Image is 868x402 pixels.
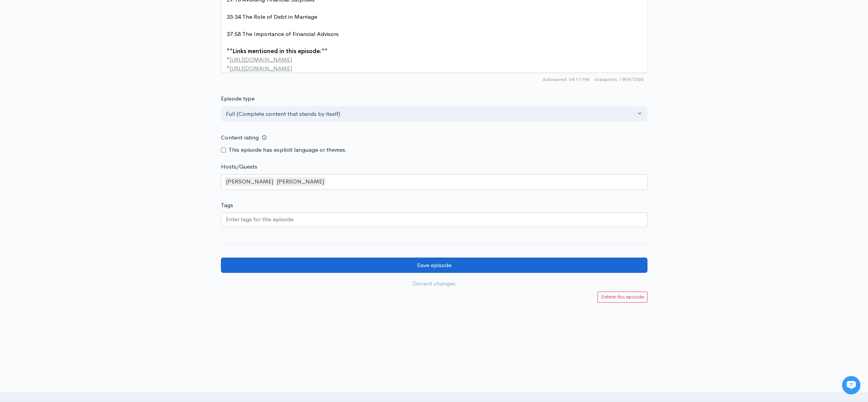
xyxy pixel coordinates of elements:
[226,215,295,224] input: Enter tags for this episode
[221,201,233,210] label: Tags
[225,177,274,186] div: [PERSON_NAME]
[22,144,136,159] input: Search articles
[221,276,647,292] a: Discard changes
[221,162,257,171] label: Hosts/Guests
[226,110,636,118] div: Full (Complete content that stands by itself)
[221,130,259,146] label: Content rating
[543,76,589,83] span: Autosaved: 04:17 PM
[49,106,92,112] span: New conversation
[227,13,317,20] span: 33:34 The Role of Debt in Marriage
[601,293,644,300] small: Delete this episode
[229,146,347,154] label: This episode has explicit language or themes.
[221,106,647,122] button: Full (Complete content that stands by itself)
[10,131,143,140] p: Find an answer quickly
[276,177,325,186] div: [PERSON_NAME]
[229,56,292,63] span: [URL][DOMAIN_NAME]
[11,51,141,88] h2: Just let us know if you need anything and we'll be happy to help! 🙂
[594,76,644,83] span: 1909/2000
[12,101,141,117] button: New conversation
[842,376,860,394] iframe: gist-messenger-bubble-iframe
[221,258,647,273] input: Save episode
[11,37,141,49] h1: Hi 👋
[227,30,339,37] span: 37:58 The Importance of Financial Advisors
[221,94,255,103] label: Episode type
[597,292,647,303] a: Delete this episode
[233,47,321,55] span: Links mentioned in this episode:
[229,65,292,72] span: [URL][DOMAIN_NAME]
